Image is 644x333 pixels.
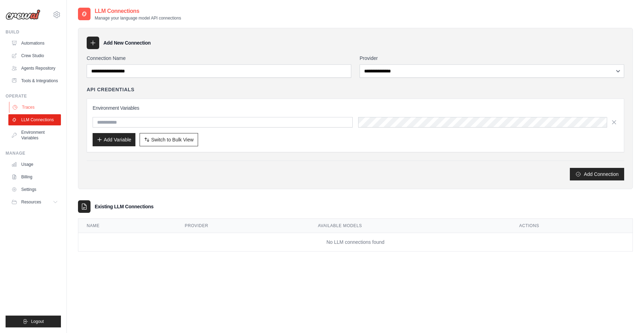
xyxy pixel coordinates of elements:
[8,171,61,183] a: Billing
[87,55,351,62] label: Connection Name
[93,104,618,111] h3: Environment Variables
[87,86,134,93] h4: API Credentials
[78,219,176,233] th: Name
[309,219,511,233] th: Available Models
[8,63,61,74] a: Agents Repository
[93,133,135,146] button: Add Variable
[6,9,40,20] img: Logo
[511,219,633,233] th: Actions
[8,159,61,170] a: Usage
[8,196,61,208] button: Resources
[8,127,61,144] a: Environment Variables
[6,316,61,327] button: Logout
[570,168,624,180] button: Add Connection
[176,219,310,233] th: Provider
[95,203,154,210] h3: Existing LLM Connections
[8,38,61,49] a: Automations
[95,7,181,15] h2: LLM Connections
[78,233,633,251] td: No LLM connections found
[6,29,61,35] div: Build
[95,15,181,21] p: Manage your language model API connections
[8,184,61,195] a: Settings
[360,55,624,62] label: Provider
[9,102,62,113] a: Traces
[151,136,194,143] span: Switch to Bulk View
[6,93,61,99] div: Operate
[8,114,61,125] a: LLM Connections
[8,50,61,61] a: Crew Studio
[21,199,41,205] span: Resources
[103,39,151,46] h3: Add New Connection
[140,133,198,146] button: Switch to Bulk View
[6,150,61,156] div: Manage
[8,75,61,86] a: Tools & Integrations
[31,319,44,324] span: Logout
